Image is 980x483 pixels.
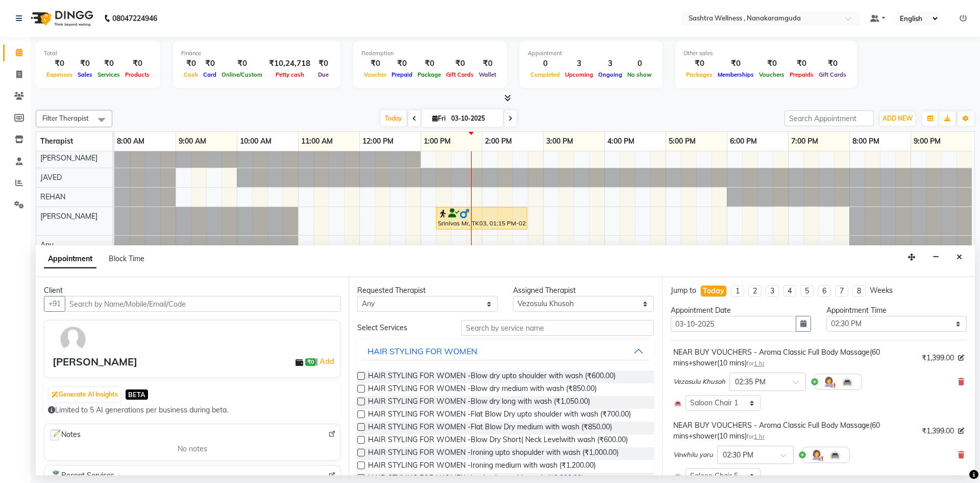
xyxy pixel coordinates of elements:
[870,285,893,296] div: Weeks
[673,347,918,369] div: NEAR BUY VOUCHERS - Aroma Classic Full Body Massage(60 mins+shower(10 mins)
[444,58,476,70] div: ₹0
[747,433,765,440] small: for
[747,360,765,367] small: for
[818,285,831,297] li: 6
[350,323,453,333] div: Select Services
[683,71,715,78] span: Packages
[671,285,696,296] div: Jump to
[26,4,96,33] img: logo
[748,285,762,297] li: 2
[237,134,274,149] a: 10:00 AM
[787,71,816,78] span: Prepaids
[850,134,882,149] a: 8:00 PM
[703,286,724,296] div: Today
[181,58,201,70] div: ₹0
[219,58,265,70] div: ₹0
[671,305,811,316] div: Appointment Date
[766,285,779,297] li: 3
[40,173,62,182] span: JAVED
[65,296,340,312] input: Search by Name/Mobile/Email/Code
[53,354,137,370] div: [PERSON_NAME]
[299,134,335,149] a: 11:00 AM
[673,472,682,481] img: Interior.png
[816,58,849,70] div: ₹0
[49,387,120,402] button: Generate AI Insights
[44,250,96,268] span: Appointment
[361,71,389,78] span: Voucher
[605,134,637,149] a: 4:00 PM
[513,285,653,296] div: Assigned Therapist
[44,285,340,296] div: Client
[368,434,628,447] span: HAIR STYLING FOR WOMEN -Blow Dry Short( Neck Levelwith wash (₹600.00)
[952,249,967,265] button: Close
[811,449,823,461] img: Hairdresser.png
[562,58,596,70] div: 3
[318,355,336,367] a: Add
[683,58,715,70] div: ₹0
[673,377,725,387] span: Vezosulu Khusoh
[671,316,796,332] input: yyyy-mm-dd
[181,49,332,58] div: Finance
[437,209,526,228] div: Srinivas Mr, TK03, 01:15 PM-02:45 PM, CLASSIC MASSAGES -Aromatherapy (90 mins )
[835,285,848,297] li: 7
[360,134,396,149] a: 12:00 PM
[562,71,596,78] span: Upcoming
[754,433,765,440] span: 1 hr
[40,212,97,221] span: [PERSON_NAME]
[880,111,915,126] button: ADD NEW
[201,58,219,70] div: ₹0
[112,4,157,33] b: 08047224946
[48,405,336,416] div: Limited to 5 AI generations per business during beta.
[368,396,590,409] span: HAIR STYLING FOR WOMEN -Blow dry long with wash (₹1,050.00)
[754,360,765,367] span: 1 hr
[273,71,307,78] span: Petty cash
[528,71,562,78] span: Completed
[596,58,625,70] div: 3
[673,450,713,460] span: Vewhilu yoru
[852,285,866,297] li: 8
[40,240,54,249] span: Anu
[176,134,209,149] a: 9:00 AM
[109,254,144,263] span: Block Time
[756,71,787,78] span: Vouchers
[787,58,816,70] div: ₹0
[40,192,65,201] span: REHAN
[219,71,265,78] span: Online/Custom
[314,58,332,70] div: ₹0
[95,58,122,70] div: ₹0
[673,399,682,408] img: Interior.png
[715,58,756,70] div: ₹0
[448,111,499,126] input: 2025-10-03
[883,114,913,122] span: ADD NEW
[44,49,152,58] div: Total
[126,389,148,399] span: BETA
[823,376,835,388] img: Hairdresser.png
[75,58,95,70] div: ₹0
[958,428,964,434] i: Edit price
[415,71,444,78] span: Package
[48,428,81,442] span: Notes
[625,58,654,70] div: 0
[958,355,964,361] i: Edit price
[58,325,88,354] img: avatar
[48,470,114,482] span: Recent Services
[381,110,406,126] span: Today
[444,71,476,78] span: Gift Cards
[368,383,597,396] span: HAIR STYLING FOR WOMEN -Blow dry medium with wash (₹850.00)
[122,71,152,78] span: Products
[715,71,756,78] span: Memberships
[476,71,499,78] span: Wallet
[461,320,654,336] input: Search by service name
[201,71,219,78] span: Card
[357,285,498,296] div: Requested Therapist
[625,71,654,78] span: No show
[368,447,619,460] span: HAIR STYLING FOR WOMEN -Ironing upto shopulder with wash (₹1,000.00)
[305,358,316,366] span: ₹0
[367,345,477,357] div: HAIR STYLING FOR WOMEN
[316,355,336,367] span: |
[528,49,654,58] div: Appointment
[789,134,821,149] a: 7:00 PM
[361,49,499,58] div: Redemption
[75,71,95,78] span: Sales
[430,114,448,122] span: Fri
